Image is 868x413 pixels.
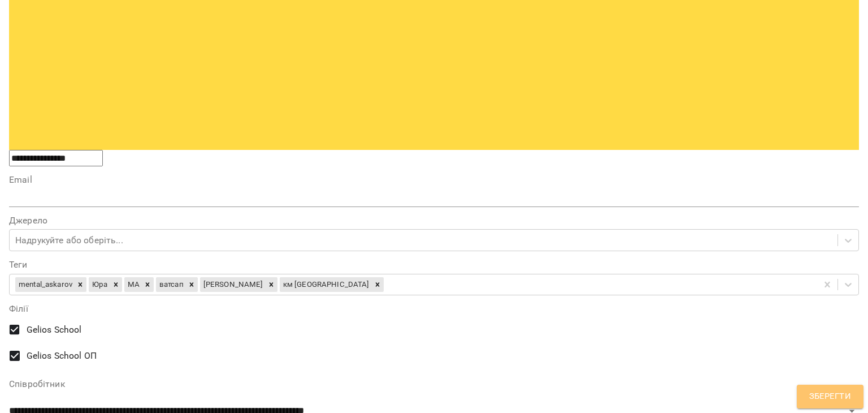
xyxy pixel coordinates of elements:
label: Email [9,175,859,184]
span: Gelios School ОП [27,349,97,363]
div: МА [124,277,141,292]
span: Зберегти [809,389,851,404]
label: Співробітник [9,380,859,389]
div: [PERSON_NAME] [200,277,265,292]
div: Надрукуйте або оберіть... [15,234,123,247]
div: Юра [89,277,109,292]
div: mental_askarov [15,277,74,292]
label: Джерело [9,216,859,225]
button: Зберегти [797,385,863,408]
div: ватсап [156,277,185,292]
label: Філії [9,304,859,313]
div: км [GEOGRAPHIC_DATA] [280,277,371,292]
span: Gelios School [27,323,82,337]
label: Теги [9,260,859,269]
